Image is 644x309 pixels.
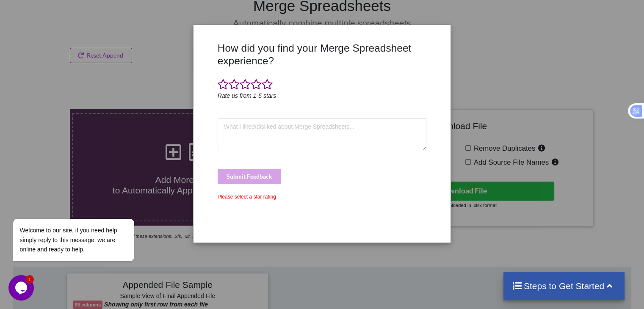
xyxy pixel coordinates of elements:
[512,281,616,291] h4: Steps to Get Started
[218,193,427,201] div: Please select a star rating
[218,42,427,67] h3: How did you find your Merge Spreadsheet experience?
[8,275,36,301] iframe: chat widget
[218,92,276,99] i: Rate us from 1-5 stars
[8,142,161,271] iframe: chat widget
